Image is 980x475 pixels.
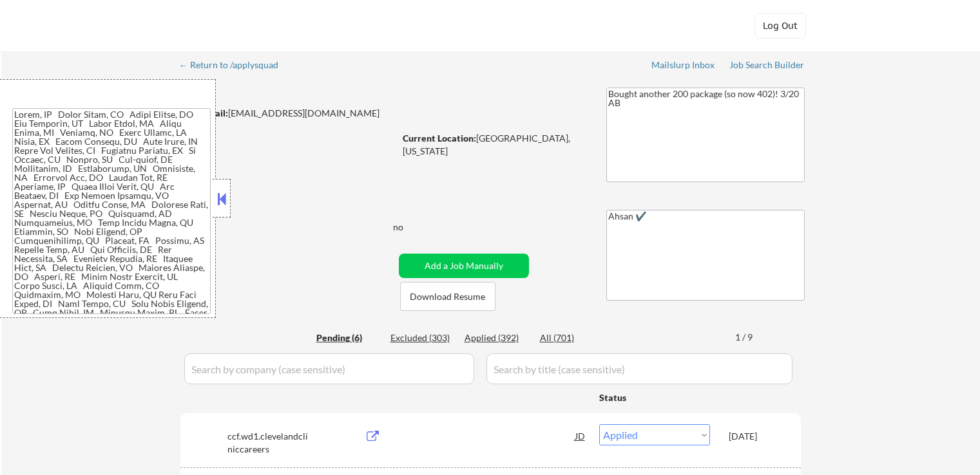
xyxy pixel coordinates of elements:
div: Applied (392) [465,331,529,344]
a: Mailslurp Inbox [651,60,716,73]
div: 1 / 9 [735,331,765,344]
div: Job Search Builder [729,61,805,70]
a: Job Search Builder [729,60,805,73]
div: [EMAIL_ADDRESS][DOMAIN_NAME] [181,107,394,120]
a: ← Return to /applysquad [179,60,291,73]
div: Mailslurp Inbox [651,61,716,70]
div: [GEOGRAPHIC_DATA], [US_STATE] [403,132,585,157]
button: Add a Job Manually [399,254,529,278]
strong: Current Location: [403,133,476,144]
div: Status [599,386,710,409]
div: [DATE] [729,430,785,443]
div: no [393,221,430,234]
button: Log Out [754,13,806,39]
div: ← Return to /applysquad [179,61,291,70]
div: JD [574,424,587,447]
div: All (701) [540,331,604,344]
div: Pending (6) [316,331,381,344]
button: Download Resume [400,282,495,311]
div: Excluded (303) [390,331,455,344]
input: Search by title (case sensitive) [486,353,793,384]
div: ccf.wd1.clevelandcliniccareers [227,430,312,455]
input: Search by company (case sensitive) [184,353,474,384]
